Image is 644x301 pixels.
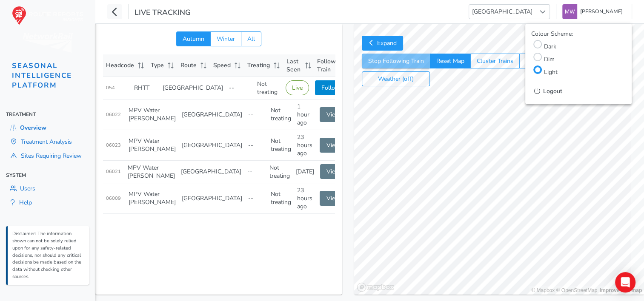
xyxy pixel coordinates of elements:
td: [GEOGRAPHIC_DATA] [179,130,245,161]
td: [GEOGRAPHIC_DATA] [179,99,245,130]
button: View [320,107,346,122]
span: Users [20,185,35,193]
span: 06021 [106,168,121,175]
span: Logout [543,87,562,95]
label: Light [544,68,558,76]
td: -- [245,99,268,130]
p: Disclaimer: The information shown can not be solely relied upon for any safety-related decisions,... [12,230,85,281]
button: Winter [210,31,241,46]
button: See all UK trains [519,54,576,68]
img: diamond-layout [562,4,577,19]
span: 06009 [106,195,121,202]
td: RHTT [131,77,160,99]
span: Last Seen [286,57,302,74]
span: 06022 [106,111,121,118]
td: -- [245,130,268,161]
label: Dim [544,55,555,63]
a: Overview [6,121,89,135]
button: [PERSON_NAME] [562,4,626,19]
label: Colour Scheme: [531,30,573,38]
td: Not treating [254,77,283,99]
button: All [241,31,261,46]
span: Autumn [183,35,204,43]
td: Not treating [268,99,294,130]
span: SEASONAL INTELLIGENCE PLATFORM [12,61,72,90]
span: All [247,35,255,43]
td: Not treating [268,130,294,161]
td: MPV Water [PERSON_NAME] [126,99,179,130]
button: Logout [531,84,626,98]
span: [PERSON_NAME] [580,4,623,19]
span: [GEOGRAPHIC_DATA] [469,5,535,19]
td: Not treating [266,161,293,183]
td: -- [245,183,268,214]
span: Sites Requiring Review [21,152,82,160]
button: Weather (off) [362,71,430,86]
span: Winter [217,35,235,43]
span: View [326,194,340,202]
span: Follow Train [317,57,338,74]
div: Open Intercom Messenger [615,272,635,292]
a: Sites Requiring Review [6,149,89,163]
td: Not treating [268,183,294,214]
span: Expand [377,39,397,47]
span: View [326,168,340,176]
span: Overview [20,124,46,132]
td: [GEOGRAPHIC_DATA] [179,183,245,214]
button: Follow [315,80,346,95]
a: Treatment Analysis [6,135,89,149]
td: -- [226,77,255,99]
div: System [6,169,89,182]
a: Help [6,196,89,210]
label: Dark [544,43,556,51]
span: Follow [321,84,340,92]
img: customer logo [23,33,73,52]
button: Cluster Trains [470,54,519,68]
span: Route [180,61,197,69]
img: rr logo [12,6,83,25]
td: MPV Water [PERSON_NAME] [125,161,178,183]
td: 23 hours ago [294,183,317,214]
span: Speed [213,61,231,69]
button: View [320,191,346,206]
td: MPV Water [PERSON_NAME] [126,130,179,161]
td: 1 hour ago [294,99,317,130]
td: [GEOGRAPHIC_DATA] [160,77,226,99]
td: -- [244,161,266,183]
td: MPV Water [PERSON_NAME] [126,183,179,214]
span: Type [151,61,164,69]
span: Live Tracking [135,7,191,19]
span: Help [19,199,32,207]
span: 054 [106,85,115,91]
td: 23 hours ago [294,130,317,161]
button: View [320,138,346,153]
button: Autumn [176,31,210,46]
div: Treatment [6,108,89,121]
button: Live [286,80,309,95]
a: Users [6,182,89,196]
span: 06023 [106,142,121,148]
button: Reset Map [430,54,470,68]
button: Expand [362,36,403,51]
span: Treatment Analysis [21,138,72,146]
span: View [326,111,340,119]
span: Treating [247,61,270,69]
span: View [326,141,340,149]
button: View [320,164,346,179]
td: [DATE] [293,161,317,183]
span: Headcode [106,61,134,69]
td: [GEOGRAPHIC_DATA] [178,161,244,183]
